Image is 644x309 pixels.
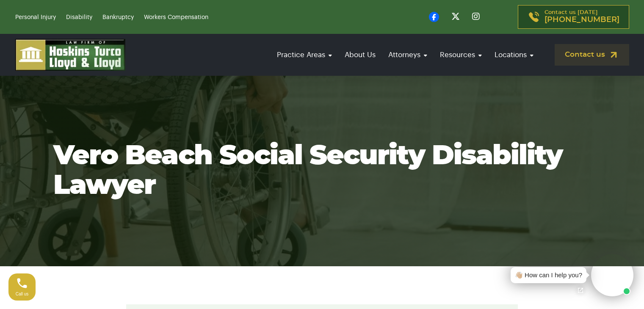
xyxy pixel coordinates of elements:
[15,14,56,20] a: Personal Injury
[518,5,629,29] a: Contact us [DATE][PHONE_NUMBER]
[273,43,336,67] a: Practice Areas
[490,43,538,67] a: Locations
[384,43,431,67] a: Attorneys
[515,270,582,280] div: 👋🏼 How can I help you?
[15,39,125,71] img: logo
[436,43,486,67] a: Resources
[53,141,591,201] h1: Vero Beach Social Security Disability Lawyer
[572,281,589,299] a: Open chat
[102,14,134,20] a: Bankruptcy
[16,292,29,296] span: Call us
[544,16,619,24] span: [PHONE_NUMBER]
[66,14,92,20] a: Disability
[544,10,619,24] p: Contact us [DATE]
[555,44,629,66] a: Contact us
[144,14,208,20] a: Workers Compensation
[340,43,380,67] a: About Us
